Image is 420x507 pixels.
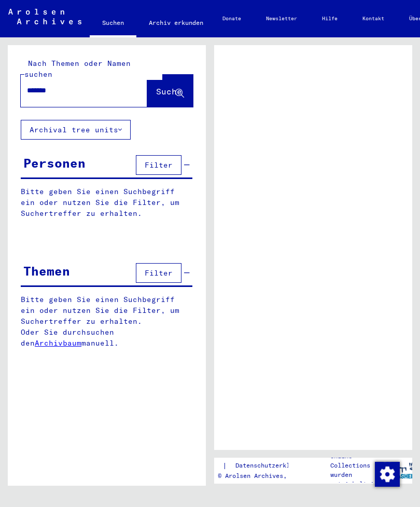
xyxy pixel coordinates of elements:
button: Filter [136,155,181,175]
span: Filter [145,160,173,170]
button: Filter [136,263,181,283]
p: Copyright © Arolsen Archives, 2021 [181,471,320,481]
span: Suche [156,86,182,97]
p: Bitte geben Sie einen Suchbegriff ein oder nutzen Sie die Filter, um Suchertreffer zu erhalten. [21,186,192,219]
a: Suchen [90,10,136,37]
span: Filter [145,268,173,278]
a: Kontakt [350,6,397,31]
img: Arolsen_neg.svg [8,9,81,24]
a: Archiv erkunden [136,10,216,35]
a: Datenschutzerklärung [227,460,320,471]
img: yv_logo.png [381,457,419,483]
img: Zustimmung ändern [375,462,400,487]
a: Newsletter [254,6,310,31]
div: | [181,460,320,471]
a: Hilfe [310,6,350,31]
div: Themen [23,262,70,280]
button: Archival tree units [21,120,131,140]
p: Bitte geben Sie einen Suchbegriff ein oder nutzen Sie die Filter, um Suchertreffer zu erhalten. O... [21,294,193,349]
div: Personen [23,154,86,172]
button: Suche [147,75,193,107]
a: Donate [210,6,254,31]
mat-label: Nach Themen oder Namen suchen [24,59,131,79]
a: Archivbaum [35,338,81,348]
